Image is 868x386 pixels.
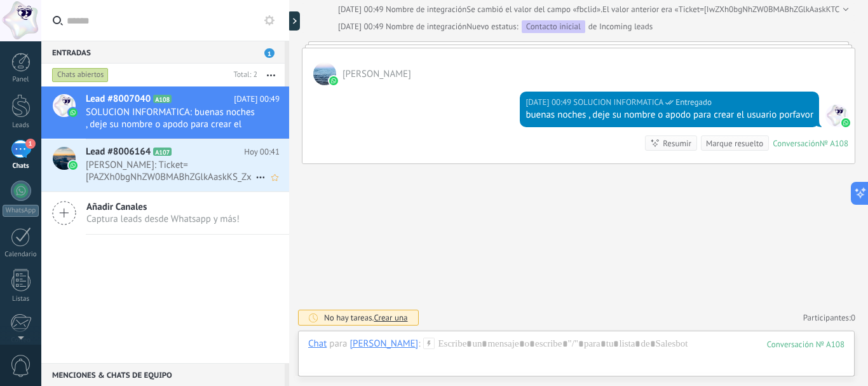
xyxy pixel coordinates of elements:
div: WhatsApp [3,205,39,217]
img: waba.svg [69,161,78,170]
div: Entradas [41,41,285,64]
span: Captura leads desde Whatsapp y más! [86,213,240,225]
img: waba.svg [69,108,78,117]
img: waba.svg [329,76,338,85]
div: de Incoming leads [466,20,653,33]
div: [DATE] 00:49 [338,3,386,16]
span: A108 [153,95,172,103]
span: A107 [153,148,172,156]
span: : [418,338,420,350]
span: Hoy 00:41 [244,146,280,158]
button: Más [257,64,285,86]
div: Marque resuelto [706,137,763,149]
div: Conversación [773,138,820,149]
span: SOLUCION INFORMATICA [825,104,848,127]
span: SOLUCION INFORMATICA (Oficina de Venta) [573,96,663,109]
span: [DATE] 00:49 [234,93,280,106]
span: Crear una [374,312,407,323]
span: Nombre de integración [386,4,466,15]
div: [DATE] 00:49 [526,96,573,109]
span: Lead #8007040 [86,93,151,106]
div: Resumir [663,137,691,149]
span: para [329,338,347,350]
div: Listas [3,295,39,303]
div: Chats [3,162,39,170]
span: 0 [851,312,855,323]
div: Panel [3,76,39,84]
div: Mostrar [287,11,300,31]
div: Total: 2 [229,69,257,81]
span: Se cambió el valor del campo «fbclid». [466,3,602,16]
span: Nombre de integración [386,21,466,32]
span: SOLUCION INFORMATICA: buenas noches , deje su nombre o apodo para crear el usuario porfavor [86,106,255,130]
span: Añadir Canales [86,201,240,213]
span: 1 [25,139,36,149]
div: buenas noches , deje su nombre o apodo para crear el usuario porfavor [526,109,813,121]
div: Calendario [3,251,39,259]
div: № A108 [820,138,848,149]
div: No hay tareas. [324,312,408,323]
span: 1 [264,48,275,58]
div: Menciones & Chats de equipo [41,363,285,386]
a: Lead #8007040 A108 [DATE] 00:49 SOLUCION INFORMATICA: buenas noches , deje su nombre o apodo para... [41,86,289,139]
span: Nuevo estatus: [466,20,518,33]
span: Paola [342,68,411,80]
img: waba.svg [841,118,850,127]
span: Paola [313,62,336,85]
a: Participantes:0 [803,312,855,323]
div: 108 [767,339,844,350]
span: [PERSON_NAME]: Ticket=[PAZXh0bgNhZW0BMABhZGlkAaskKS_Zxu8Bpy4ry3LXPyJcg1c18XvxSe2xdErEeQ5n5P223Qdf... [86,159,255,183]
span: Lead #8006164 [86,146,151,158]
a: Lead #8006164 A107 Hoy 00:41 [PERSON_NAME]: Ticket=[PAZXh0bgNhZW0BMABhZGlkAaskKS_Zxu8Bpy4ry3LXPyJ... [41,139,289,191]
div: [DATE] 00:49 [338,20,386,33]
div: Leads [3,121,39,130]
div: Chats abiertos [52,67,109,83]
div: Contacto inicial [522,20,585,33]
span: Entregado [675,96,712,109]
div: Paola [349,338,418,349]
